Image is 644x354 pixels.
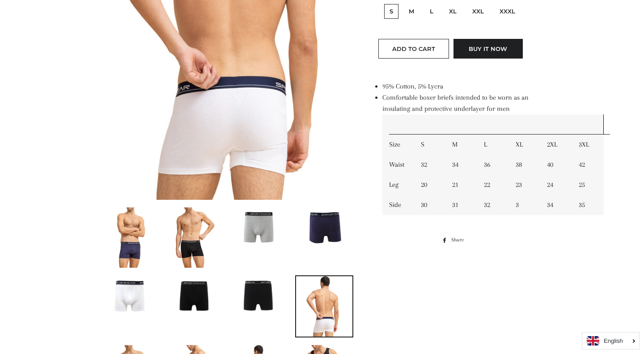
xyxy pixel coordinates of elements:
img: Load image into Gallery viewer, Men&#39;s Sportswear Boxer Briefs [231,276,288,314]
td: 32 [414,155,446,175]
td: Leg [382,175,414,195]
img: Load image into Gallery viewer, Men&#39;s Sportswear Boxer Briefs [102,276,158,314]
td: 25 [572,175,604,195]
img: Load image into Gallery viewer, Men&#39;s Sportswear Boxer Briefs [110,207,150,268]
button: Buy it now [453,39,523,59]
label: XXXL [494,4,521,19]
td: 2XL [540,135,572,155]
span: 95% Cotton, 5% Lycra [382,82,443,90]
td: Side [382,195,414,215]
td: L [477,135,509,155]
td: 38 [509,155,541,175]
td: 32 [477,195,509,215]
td: 42 [572,155,604,175]
td: S [414,135,446,155]
img: Load image into Gallery viewer, Men&#39;s Sportswear Boxer Briefs [304,276,344,337]
label: M [403,4,419,19]
img: Load image into Gallery viewer, Men&#39;s Sportswear Boxer Briefs [166,276,223,314]
td: 30 [414,195,446,215]
td: Size [382,135,414,155]
td: XL [509,135,541,155]
td: 34 [445,155,477,175]
td: 22 [477,175,509,195]
td: 20 [414,175,446,195]
img: Load image into Gallery viewer, Men&#39;s Sportswear Boxer Briefs [231,207,288,245]
td: 31 [445,195,477,215]
td: Waist [382,155,414,175]
button: Add to Cart [378,39,449,59]
label: L [424,4,439,19]
td: 3XL [572,135,604,155]
td: 34 [540,195,572,215]
label: XL [444,4,462,19]
img: Load image into Gallery viewer, Men&#39;s Sportswear Boxer Briefs [174,207,215,268]
label: S [384,4,398,19]
label: XXL [467,4,489,19]
img: Load image into Gallery viewer, Men&#39;s Sportswear Boxer Briefs [296,207,352,245]
td: 35 [572,195,604,215]
td: 36 [477,155,509,175]
td: 24 [540,175,572,195]
li: Comfortable boxer briefs intended to be worn as an insulating and protective underlayer for men [382,92,532,215]
i: English [604,338,623,344]
span: Add to Cart [392,45,435,52]
td: 3 [509,195,541,215]
td: 23 [509,175,541,195]
td: M [445,135,477,155]
td: 40 [540,155,572,175]
a: English [587,336,635,346]
td: 21 [445,175,477,195]
span: Share [451,235,468,245]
